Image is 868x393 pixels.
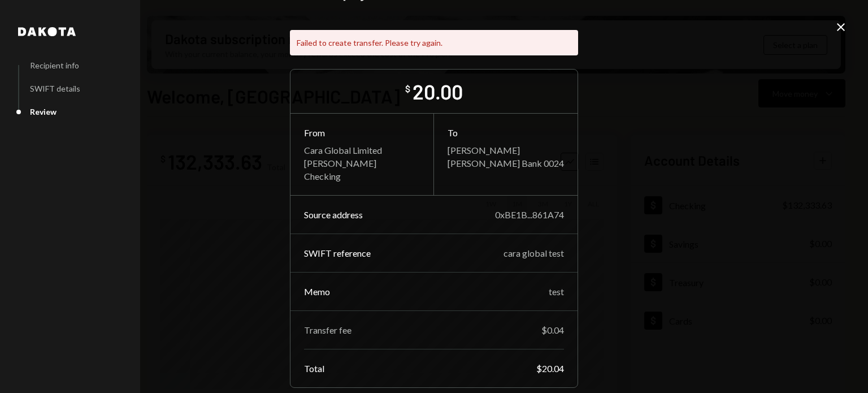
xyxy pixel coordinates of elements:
[536,363,564,374] div: $20.04
[30,61,79,70] div: Recipient info
[448,127,564,138] div: To
[448,145,564,156] div: [PERSON_NAME]
[30,84,80,93] div: SWIFT details
[495,209,564,220] div: 0xBE1B...861A74
[304,363,324,374] div: Total
[541,325,564,335] div: $0.04
[290,30,578,55] div: Failed to create transfer. Please try again.
[405,83,410,94] div: $
[504,248,564,258] div: cara global test
[413,79,463,104] div: 20.00
[304,209,363,220] div: Source address
[304,248,371,258] div: SWIFT reference
[304,127,420,138] div: From
[549,286,564,297] div: test
[304,158,420,169] div: [PERSON_NAME]
[448,158,564,169] div: [PERSON_NAME] Bank 0024
[304,325,351,335] div: Transfer fee
[304,145,420,156] div: Cara Global Limited
[30,107,57,116] div: Review
[304,286,330,297] div: Memo
[304,171,420,182] div: Checking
